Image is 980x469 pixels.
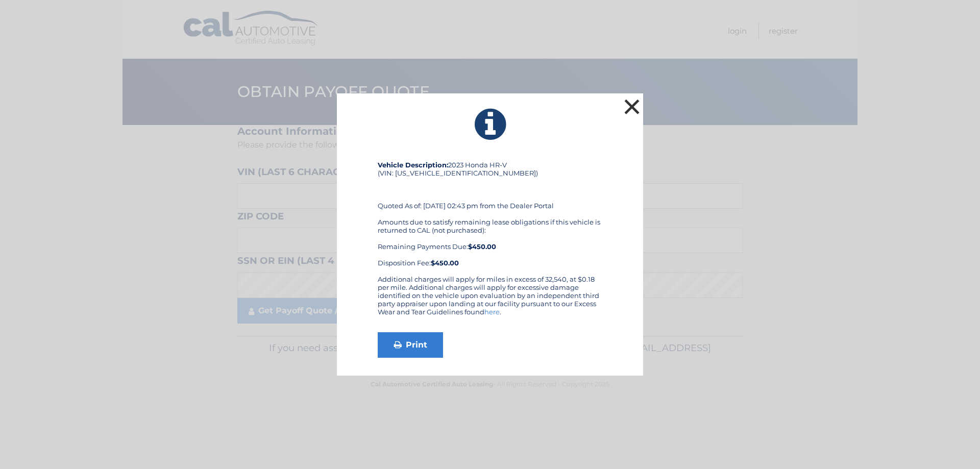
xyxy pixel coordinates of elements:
[378,332,443,358] a: Print
[431,259,459,267] strong: $450.00
[468,242,496,251] b: $450.00
[484,308,500,316] a: here
[378,161,448,169] strong: Vehicle Description:
[378,161,602,275] div: 2023 Honda HR-V (VIN: [US_VEHICLE_IDENTIFICATION_NUMBER]) Quoted As of: [DATE] 02:43 pm from the ...
[378,218,602,267] div: Amounts due to satisfy remaining lease obligations if this vehicle is returned to CAL (not purcha...
[622,96,642,117] button: ×
[378,275,602,324] div: Additional charges will apply for miles in excess of 32,540, at $0.18 per mile. Additional charge...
